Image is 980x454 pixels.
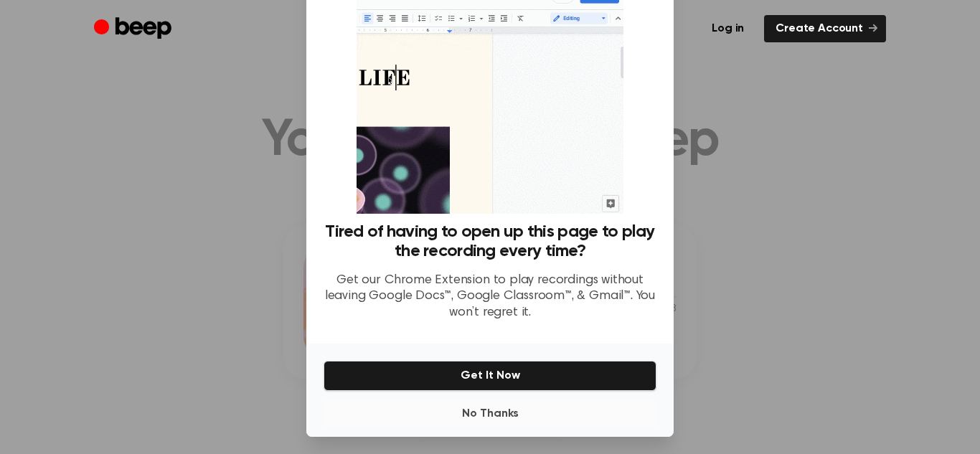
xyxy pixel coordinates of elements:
button: No Thanks [324,399,656,428]
button: Get It Now [324,361,656,391]
p: Get our Chrome Extension to play recordings without leaving Google Docs™, Google Classroom™, & Gm... [324,273,656,321]
a: Beep [94,15,175,43]
a: Log in [700,15,755,42]
h3: Tired of having to open up this page to play the recording every time? [324,222,656,261]
a: Create Account [764,15,886,42]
